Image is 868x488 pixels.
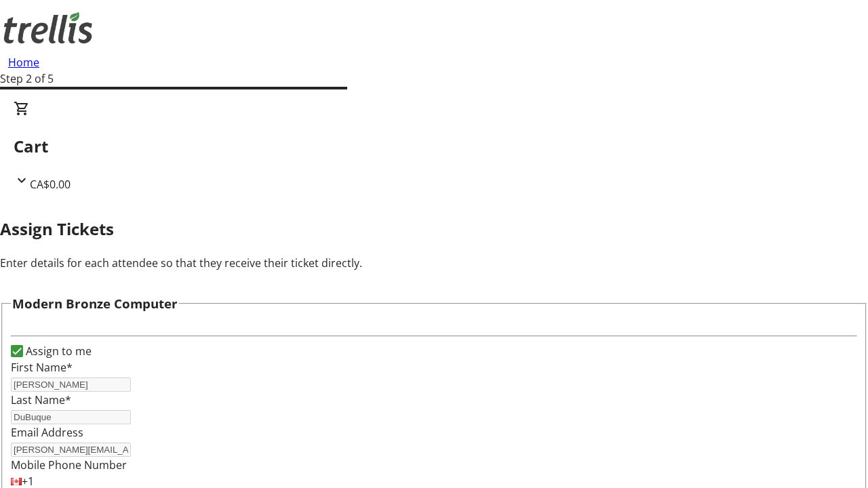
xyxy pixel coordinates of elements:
h2: Cart [14,134,854,159]
label: Email Address [11,425,83,440]
label: First Name* [11,360,73,375]
label: Assign to me [23,343,92,359]
span: CA$0.00 [30,177,71,192]
label: Last Name* [11,392,71,407]
h3: Modern Bronze Computer [12,294,178,313]
div: CartCA$0.00 [14,100,854,192]
label: Mobile Phone Number [11,457,127,472]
